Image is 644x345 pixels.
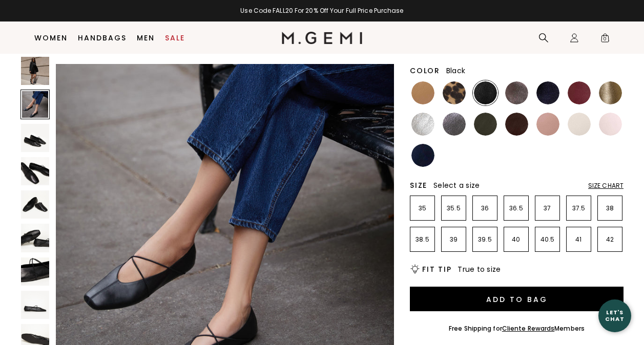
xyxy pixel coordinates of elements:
[568,113,591,136] img: Ecru
[502,324,555,333] a: Cliente Rewards
[21,157,49,185] img: The Una
[449,325,585,333] div: Free Shipping for Members
[410,287,624,311] button: Add to Bag
[599,81,622,104] img: Gold
[505,113,528,136] img: Chocolate
[282,32,362,44] img: M.Gemi
[443,81,466,104] img: Leopard Print
[442,204,466,212] p: 35.5
[78,34,127,42] a: Handbags
[422,265,451,273] h2: Fit Tip
[411,81,434,104] img: Light Tan
[21,57,49,85] img: The Una
[588,182,624,190] div: Size Chart
[473,204,497,212] p: 36
[504,204,528,212] p: 36.5
[410,181,427,189] h2: Size
[536,113,559,136] img: Antique Rose
[535,235,559,244] p: 40.5
[598,309,631,322] div: Let's Chat
[411,144,434,167] img: Navy
[410,235,434,244] p: 38.5
[535,204,559,212] p: 37
[446,66,465,76] span: Black
[600,35,610,45] span: 0
[474,113,497,136] img: Military
[443,113,466,136] img: Gunmetal
[21,190,49,219] img: The Una
[505,81,528,104] img: Cocoa
[536,81,559,104] img: Midnight Blue
[21,224,49,252] img: The Una
[21,124,49,152] img: The Una
[411,113,434,136] img: Silver
[410,204,434,212] p: 35
[458,264,501,274] span: True to size
[568,81,591,104] img: Burgundy
[598,204,622,212] p: 38
[21,257,49,286] img: The Una
[567,235,591,244] p: 41
[165,34,185,42] a: Sale
[598,235,622,244] p: 42
[504,235,528,244] p: 40
[21,291,49,319] img: The Una
[474,81,497,104] img: Black
[433,180,480,190] span: Select a size
[34,34,68,42] a: Women
[410,67,440,75] h2: Color
[567,204,591,212] p: 37.5
[599,113,622,136] img: Ballerina Pink
[137,34,155,42] a: Men
[442,235,466,244] p: 39
[473,235,497,244] p: 39.5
